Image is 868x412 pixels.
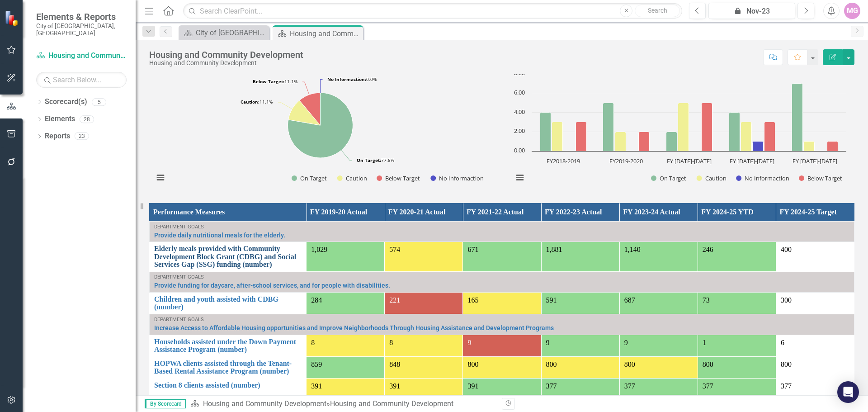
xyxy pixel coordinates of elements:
text: 11.1% [253,78,297,85]
path: FY2019-2020, 2. Caution. [615,132,626,151]
tspan: Caution: [241,99,259,105]
div: 28 [80,115,94,123]
text: 11.1% [241,99,273,105]
span: 377 [781,382,792,390]
span: 73 [703,296,710,304]
button: Show Below Target [377,174,420,182]
button: Show Caution [697,174,726,182]
span: Search [648,7,667,14]
span: 9 [467,339,471,346]
g: Below Target, bar series 4 of 4 with 5 bars. [576,103,838,151]
div: Housing and Community Development [149,60,303,66]
a: Housing and Community Development [203,399,326,408]
path: FY 2020-2021, 5. Caution. [678,103,689,151]
a: Scorecard(s) [45,97,87,107]
span: 671 [467,246,478,253]
text: FY2019-2020 [609,157,643,165]
path: FY 2020-2021, 2. On Target. [666,132,677,151]
span: 400 [781,246,792,253]
a: Provide funding for daycare, after-school services, and for people with disabilities. [154,282,849,289]
td: Double-Click to Edit [776,335,854,356]
div: Department Goals [154,317,849,322]
a: Provide daily nutritional meals for the elderly. [154,232,849,239]
span: 377 [703,382,713,390]
span: 800 [467,360,478,368]
tspan: On Target: [357,157,381,163]
span: Elements & Reports [36,11,127,22]
img: ClearPoint Strategy [5,10,20,26]
td: Double-Click to Edit [776,292,854,314]
input: Search ClearPoint... [183,3,682,19]
div: Open Intercom Messenger [837,381,859,403]
text: No Informaction [745,174,789,182]
path: FY 2021-2022, 1. No Informaction. [753,141,764,151]
a: Households assisted under the Down Payment Assistance Program (number) [154,338,302,354]
span: 1,140 [624,246,641,253]
span: 800 [624,360,635,368]
div: 5 [92,98,106,106]
path: FY 2022-2023, 1. Below Target. [827,141,838,151]
span: 800 [781,360,792,368]
button: Show No Informaction [736,174,789,182]
span: 221 [389,296,400,304]
button: Nov-23 [708,3,795,19]
svg: Interactive chart [149,56,491,192]
path: FY 2022-2023, 7. On Target. [792,83,803,151]
path: FY2018-2019, 3. Caution. [552,122,563,151]
a: Section 8 clients assisted (number) [154,381,302,389]
button: View chart menu, Year Over Year Performance [514,171,526,184]
span: 1,029 [311,246,327,253]
td: Double-Click to Edit [776,378,854,395]
button: View chart menu, Monthly Performance [154,171,167,184]
div: City of [GEOGRAPHIC_DATA] [196,27,267,38]
span: 377 [546,382,557,390]
span: 9 [546,339,550,346]
small: City of [GEOGRAPHIC_DATA], [GEOGRAPHIC_DATA] [36,22,127,37]
div: Department Goals [154,275,849,280]
tspan: Below Target: [253,78,284,85]
path: On Target, 7. [288,93,353,158]
button: Show Caution [337,174,367,182]
div: 23 [75,133,89,140]
a: Elements [45,114,75,124]
path: FY2018-2019, 3. Below Target. [576,122,587,151]
path: FY2019-2020, 5. On Target. [603,103,614,151]
span: 165 [467,296,478,304]
div: Nov-23 [712,6,792,17]
path: FY 2021-2022, 3. Below Target. [764,122,775,151]
span: 859 [311,360,322,368]
button: MG [844,3,860,19]
td: Double-Click to Edit [776,356,854,378]
td: Double-Click to Edit [776,242,854,272]
text: FY2018-2019 [547,157,580,165]
span: By Scorecard [145,399,186,408]
text: 6.00 [514,88,525,96]
a: Elderly meals provided with Community Development Block Grant (CDBG) and Social Services Gap (SSG... [154,245,302,269]
span: 246 [703,246,713,253]
span: 800 [546,360,557,368]
button: Show On Target [651,174,687,182]
text: 4.00 [514,108,525,116]
text: FY [DATE]-[DATE] [730,157,774,165]
path: FY 2021-2022, 4. On Target. [729,112,740,151]
path: FY2018-2019, 4. On Target. [540,112,551,151]
button: Show On Target [292,174,327,182]
span: 8 [311,339,315,346]
path: Below Target, 1. [300,93,320,125]
path: FY 2022-2023, 1. Caution. [804,141,815,151]
span: 284 [311,296,322,304]
text: FY [DATE]-[DATE] [793,157,837,165]
div: Housing and Community Development [290,28,361,39]
button: Show Below Target [799,174,843,182]
path: FY 2021-2022, 3. Caution. [741,122,752,151]
a: Children and youth assisted with CDBG (number) [154,295,302,311]
div: Housing and Community Development [330,399,453,408]
a: City of [GEOGRAPHIC_DATA] [181,27,267,38]
span: 1 [703,339,706,346]
span: 300 [781,296,792,304]
span: 574 [389,246,400,253]
g: On Target, bar series 1 of 4 with 5 bars. [540,83,803,151]
span: 391 [467,382,478,390]
text: FY [DATE]-[DATE] [667,157,712,165]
